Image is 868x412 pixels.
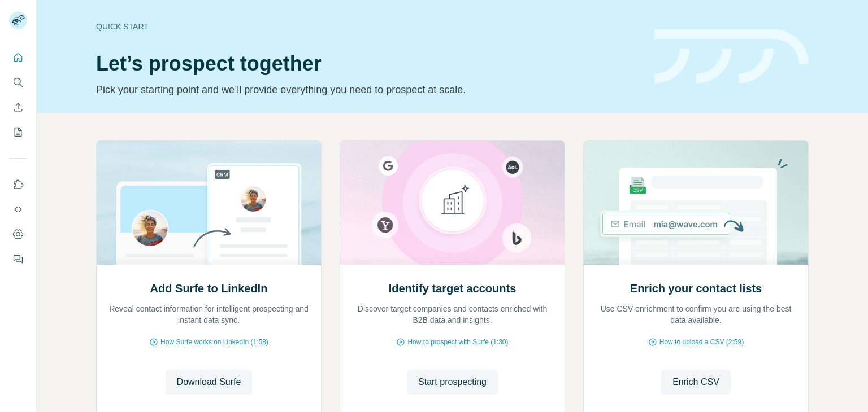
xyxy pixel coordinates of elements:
[661,370,731,395] button: Enrich CSV
[9,72,27,93] button: Search
[351,303,553,326] p: Discover target companies and contacts enriched with B2B data and insights.
[96,141,322,265] img: Add Surfe to LinkedIn
[340,141,565,265] img: Identify target accounts
[177,375,241,389] span: Download Surfe
[9,174,27,195] button: Use Surfe on LinkedIn
[672,375,719,389] span: Enrich CSV
[583,141,809,265] img: Enrich your contact lists
[160,337,268,347] span: How Surfe works on LinkedIn (1:58)
[595,303,797,326] p: Use CSV enrichment to confirm you are using the best data available.
[407,370,498,395] button: Start prospecting
[166,370,253,395] button: Download Surfe
[9,47,27,68] button: Quick start
[630,280,762,296] h2: Enrich your contact lists
[96,82,641,98] p: Pick your starting point and we’ll provide everything you need to prospect at scale.
[9,199,27,220] button: Use Surfe API
[96,21,641,32] div: Quick start
[659,337,744,347] span: How to upload a CSV (2:59)
[654,29,809,84] img: banner
[96,52,641,75] h1: Let’s prospect together
[150,280,268,296] h2: Add Surfe to LinkedIn
[9,122,27,142] button: My lists
[108,303,310,326] p: Reveal contact information for intelligent prospecting and instant data sync.
[389,280,517,296] h2: Identify target accounts
[418,375,487,389] span: Start prospecting
[9,97,27,117] button: Enrich CSV
[407,337,508,347] span: How to prospect with Surfe (1:30)
[9,11,27,29] img: Avatar
[9,249,27,269] button: Feedback
[9,224,27,244] button: Dashboard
